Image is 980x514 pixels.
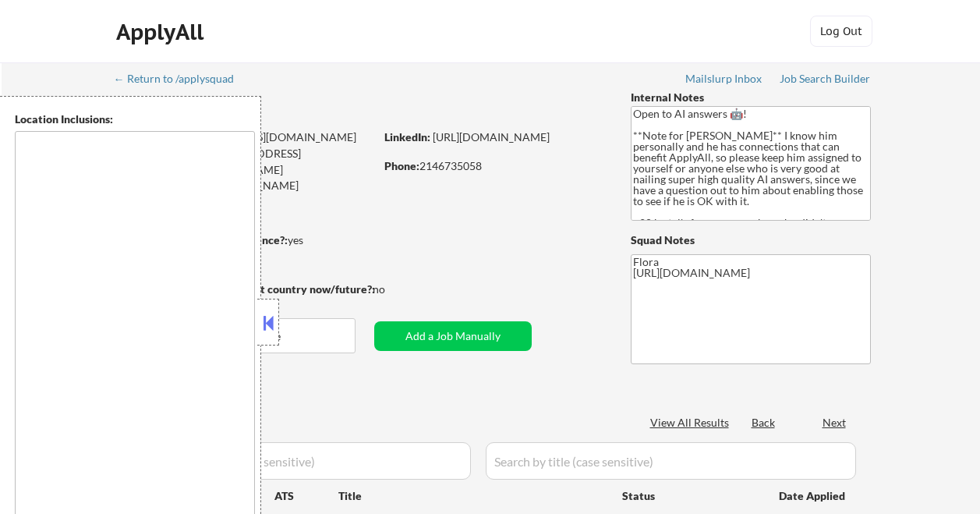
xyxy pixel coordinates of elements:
div: Title [338,488,607,504]
div: Internal Notes [631,90,871,105]
div: no [373,282,417,297]
div: ApplyAll [116,19,208,45]
div: Location Inclusions: [15,112,255,127]
div: 2146735058 [384,158,605,174]
div: View All Results [650,415,734,431]
input: Search by company (case sensitive) [120,442,471,480]
div: Status [622,481,756,509]
strong: Phone: [384,159,419,172]
div: ATS [274,488,338,504]
button: Add a Job Manually [374,321,532,351]
a: Mailslurp Inbox [685,73,763,88]
a: [URL][DOMAIN_NAME] [433,130,550,144]
div: Back [752,415,777,431]
div: Next [823,415,847,431]
button: Log Out [810,16,872,47]
div: Job Search Builder [780,73,871,84]
div: ← Return to /applysquad [114,73,249,84]
div: Date Applied [779,488,847,504]
input: Search by title (case sensitive) [486,442,856,480]
a: ← Return to /applysquad [114,73,249,88]
div: Squad Notes [631,232,871,248]
div: Mailslurp Inbox [685,73,763,84]
strong: LinkedIn: [384,130,430,144]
